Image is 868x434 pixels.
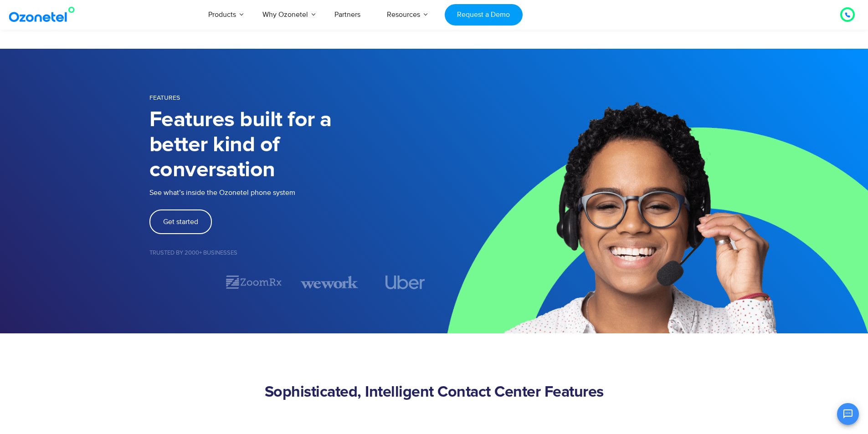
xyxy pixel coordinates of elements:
a: Request a Demo [445,4,523,26]
div: 2 / 7 [225,274,282,290]
div: Image Carousel [149,274,434,290]
button: Open chat [837,403,859,425]
p: See what’s inside the Ozonetel phone system [149,187,434,198]
span: FEATURES [149,94,180,102]
h5: Trusted by 2000+ Businesses [149,250,434,256]
img: uber [385,276,425,289]
h2: Sophisticated, Intelligent Contact Center Features [149,383,719,402]
div: 3 / 7 [301,274,358,290]
div: 4 / 7 [376,276,434,289]
div: 1 / 7 [149,277,207,288]
img: zoomrx [225,274,282,290]
h1: Features built for a better kind of conversation [149,107,434,183]
img: wework [301,274,358,290]
span: Get started [163,218,198,225]
a: Get started [149,209,212,234]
